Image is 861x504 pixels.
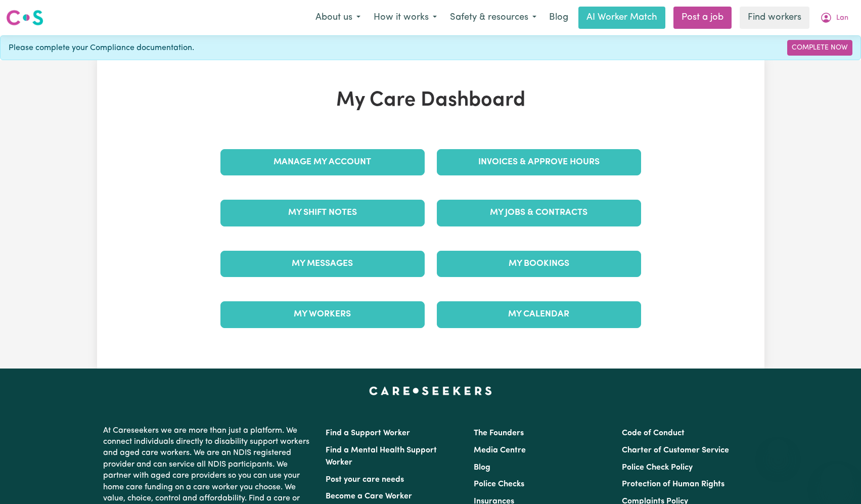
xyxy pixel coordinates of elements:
img: Careseekers logo [6,9,43,27]
h1: My Care Dashboard [214,88,647,113]
a: My Jobs & Contracts [437,200,641,226]
a: Complete Now [787,40,852,56]
a: Charter of Customer Service [622,446,729,454]
a: My Bookings [437,251,641,277]
span: Please complete your Compliance documentation. [9,42,194,54]
iframe: Button to launch messaging window [821,464,853,496]
a: Police Check Policy [622,464,693,472]
button: How it works [367,7,443,28]
a: Protection of Human Rights [622,480,724,488]
a: Become a Care Worker [326,492,412,500]
a: Code of Conduct [622,429,685,437]
a: Post a job [673,7,732,29]
a: Police Checks [474,480,524,488]
button: Safety & resources [443,7,543,28]
a: Careseekers home page [369,387,492,395]
a: My Calendar [437,301,641,328]
a: Careseekers logo [6,6,43,29]
a: Find workers [740,7,809,29]
iframe: Close message [768,439,788,460]
a: Blog [474,464,490,472]
span: Lan [836,13,848,24]
a: My Workers [220,301,425,328]
a: Find a Support Worker [326,429,410,437]
a: My Shift Notes [220,200,425,226]
button: My Account [813,7,855,28]
button: About us [309,7,367,28]
a: My Messages [220,251,425,277]
a: Manage My Account [220,149,425,175]
a: Media Centre [474,446,526,454]
a: Invoices & Approve Hours [437,149,641,175]
a: AI Worker Match [578,7,665,29]
a: Post your care needs [326,476,404,484]
a: The Founders [474,429,524,437]
a: Find a Mental Health Support Worker [326,446,437,467]
a: Blog [543,7,574,29]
